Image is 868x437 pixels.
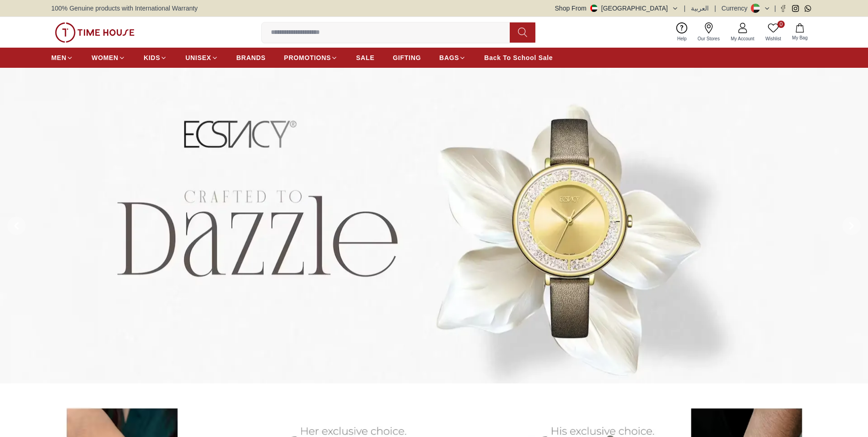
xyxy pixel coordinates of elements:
[356,49,374,66] a: SALE
[237,49,266,66] a: BRANDS
[356,53,374,62] span: SALE
[185,53,211,62] span: UNISEX
[439,49,466,66] a: BAGS
[691,4,709,13] button: العربية
[777,21,785,28] span: 0
[284,49,338,66] a: PROMOTIONS
[185,49,218,66] a: UNISEX
[393,53,421,62] span: GIFTING
[439,53,459,62] span: BAGS
[762,35,785,42] span: Wishlist
[144,49,167,66] a: KIDS
[684,4,686,13] span: |
[780,5,787,12] a: Facebook
[722,4,751,13] div: Currency
[144,53,160,62] span: KIDS
[484,53,553,62] span: Back To School Sale
[55,22,135,43] img: ...
[727,35,758,42] span: My Account
[393,49,421,66] a: GIFTING
[760,21,787,44] a: 0Wishlist
[92,49,125,66] a: WOMEN
[484,49,553,66] a: Back To School Sale
[51,4,198,13] span: 100% Genuine products with International Warranty
[804,5,811,12] a: Whatsapp
[672,21,692,44] a: Help
[555,4,679,13] button: Shop From[GEOGRAPHIC_DATA]
[237,53,266,62] span: BRANDS
[714,4,716,13] span: |
[792,5,799,12] a: Instagram
[92,53,119,62] span: WOMEN
[692,21,725,44] a: Our Stores
[774,4,776,13] span: |
[674,35,690,42] span: Help
[788,34,811,41] span: My Bag
[51,49,73,66] a: MEN
[787,22,813,43] button: My Bag
[590,5,598,12] img: United Arab Emirates
[284,53,331,62] span: PROMOTIONS
[694,35,723,42] span: Our Stores
[51,53,66,62] span: MEN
